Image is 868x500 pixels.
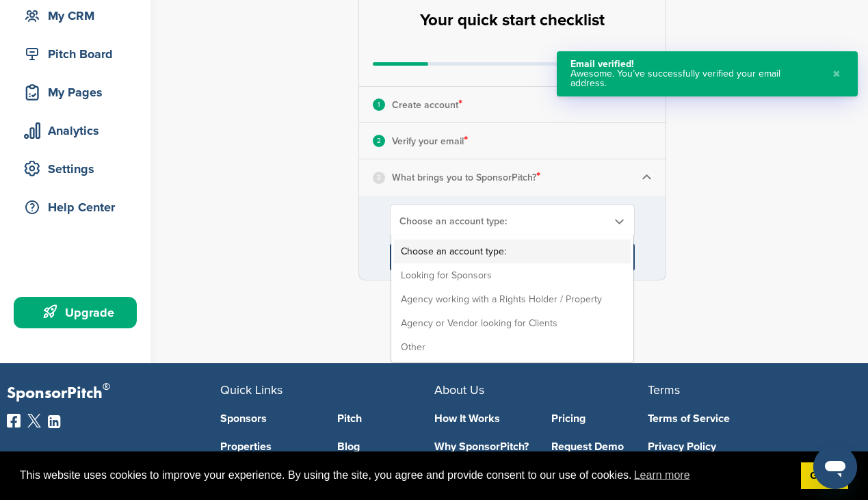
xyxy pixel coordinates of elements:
img: Twitter [27,414,41,427]
a: Analytics [14,115,137,146]
a: Pitch [337,413,434,424]
a: Request Demo [551,441,648,452]
h2: Your quick start checklist [420,5,605,36]
a: Help Center [14,192,137,223]
a: learn more about cookies [632,465,692,486]
div: 3 [373,172,385,184]
a: Properties [220,441,317,452]
a: Terms of Service [648,413,841,424]
span: Quick Links [220,382,282,397]
div: 2 [373,135,385,147]
iframe: Button to launch messaging window [813,445,857,489]
a: Why SponsorPitch? [434,441,531,452]
a: Pricing [551,413,648,424]
div: My Pages [21,80,137,105]
a: Blog [337,441,434,452]
div: Analytics [21,118,137,143]
p: Verify your email [392,132,468,150]
li: Other [394,335,631,359]
a: How It Works [434,413,531,424]
a: Sponsors [220,413,317,424]
li: Agency or Vendor looking for Clients [394,311,631,335]
p: What brings you to SponsorPitch? [392,168,540,186]
div: Upgrade [21,300,137,325]
a: Upgrade [14,297,137,328]
li: Looking for Sponsors [394,263,631,287]
p: Create account [392,96,462,114]
li: Agency working with a Rights Holder / Property [394,287,631,311]
div: Awesome. You’ve successfully verified your email address. [570,69,819,88]
div: Pitch Board [21,42,137,66]
span: Terms [648,382,680,397]
span: This website uses cookies to improve your experience. By using the site, you agree and provide co... [20,465,790,486]
div: Settings [21,157,137,181]
a: Pitch Board [14,38,137,70]
button: Close [829,60,844,88]
span: About Us [434,382,484,397]
div: 1 [373,98,385,111]
span: Choose an account type: [399,215,607,227]
a: My Pages [14,77,137,108]
img: Facebook [7,414,21,427]
span: ® [103,378,110,395]
p: SponsorPitch [7,384,220,404]
div: My CRM [21,3,137,28]
div: Help Center [21,195,137,220]
a: Settings [14,153,137,185]
a: dismiss cookie message [801,462,848,490]
li: Choose an account type: [394,239,631,263]
a: Privacy Policy [648,441,841,452]
img: Checklist arrow 1 [642,172,652,183]
div: Email verified! [570,60,819,69]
